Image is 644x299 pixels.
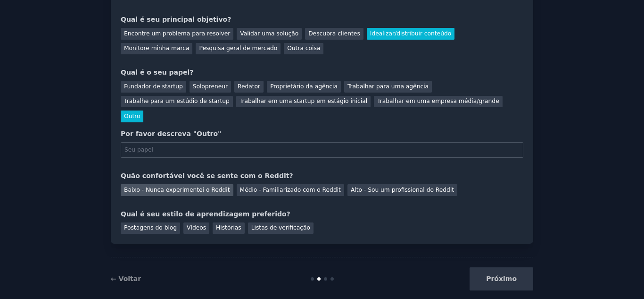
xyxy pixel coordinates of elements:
[270,83,338,90] font: Proprietário da agência
[240,187,341,193] font: Médio - Familiarizado com o Reddit
[124,30,230,37] font: Encontre um problema para resolver
[240,30,298,37] font: Validar uma solução
[121,130,221,137] font: Por favor descreva "Outro"
[239,98,367,104] font: Trabalhar em uma startup em estágio inicial
[121,172,293,179] font: Quão confortável você se sente com o Reddit?
[370,30,451,37] font: Idealizar/distribuir conteúdo
[199,45,277,51] font: Pesquisa geral de mercado
[121,142,523,158] input: Seu papel
[121,210,290,218] font: Qual é seu estilo de aprendizagem preferido?
[124,113,140,120] font: Outro
[251,224,310,231] font: Listas de verificação
[193,83,228,90] font: Solopreneur
[124,45,189,51] font: Monitore minha marca
[124,98,230,104] font: Trabalhe para um estúdio de startup
[124,83,183,90] font: Fundador de startup
[216,224,241,231] font: Histórias
[111,275,141,282] a: ← Voltar
[377,98,499,104] font: Trabalhar em uma empresa média/grande
[121,16,231,23] font: Qual é seu principal objetivo?
[124,224,177,231] font: Postagens do blog
[347,83,429,90] font: Trabalhar para uma agência
[308,30,360,37] font: Descubra clientes
[351,187,454,193] font: Alto - Sou um profissional do Reddit
[287,45,320,51] font: Outra coisa
[187,224,206,231] font: Vídeos
[238,83,260,90] font: Redator
[124,187,230,193] font: Baixo - Nunca experimentei o Reddit
[121,68,193,76] font: Qual é o seu papel?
